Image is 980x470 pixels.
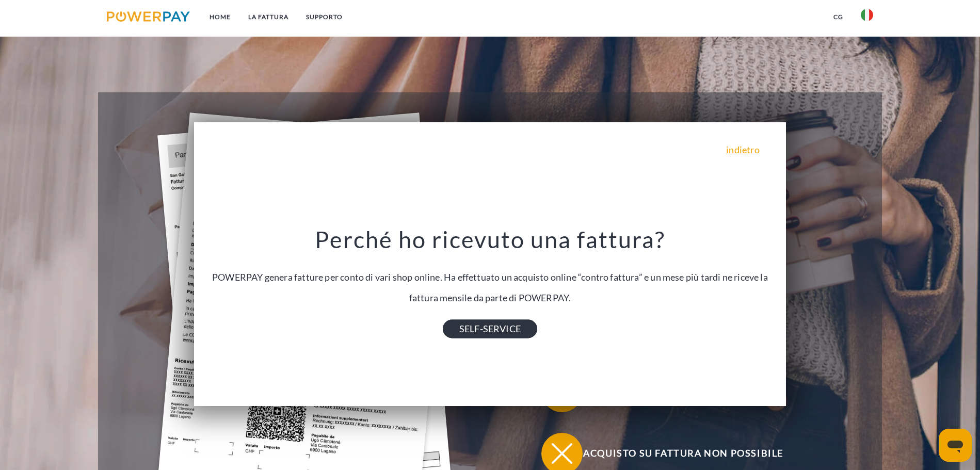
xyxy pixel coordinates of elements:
[726,145,759,154] a: indietro
[107,11,190,22] img: logo-powerpay.svg
[939,429,972,462] iframe: Pulsante per aprire la finestra di messaggistica
[443,319,537,338] a: SELF-SERVICE
[825,8,852,26] a: CG
[239,8,297,26] a: LA FATTURA
[549,441,575,466] img: qb_close.svg
[297,8,351,26] a: Supporto
[201,8,239,26] a: Home
[203,225,777,254] h3: Perché ho ricevuto una fattura?
[861,9,873,21] img: it
[203,225,777,329] div: POWERPAY genera fatture per conto di vari shop online. Ha effettuato un acquisto online “contro f...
